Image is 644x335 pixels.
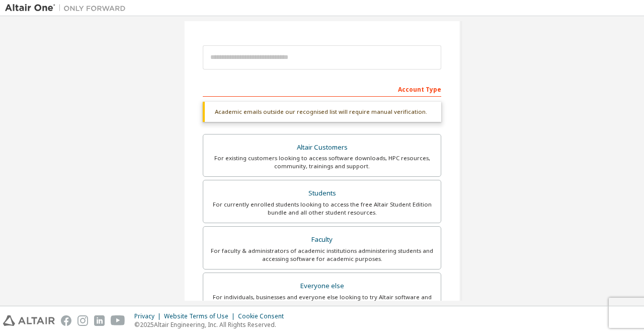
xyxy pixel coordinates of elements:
div: Cookie Consent [238,312,290,320]
img: youtube.svg [111,315,125,326]
div: Website Terms of Use [164,312,238,320]
div: Privacy [134,312,164,320]
div: Faculty [209,233,435,247]
img: instagram.svg [77,315,88,326]
p: © 2025 Altair Engineering, Inc. All Rights Reserved. [134,320,290,329]
div: For currently enrolled students looking to access the free Altair Student Edition bundle and all ... [209,200,435,217]
div: Account Type [203,81,441,97]
img: linkedin.svg [94,315,105,326]
div: Academic emails outside our recognised list will require manual verification. [203,102,441,122]
div: For individuals, businesses and everyone else looking to try Altair software and explore our prod... [209,293,435,309]
div: For faculty & administrators of academic institutions administering students and accessing softwa... [209,247,435,263]
img: facebook.svg [61,315,71,326]
div: Altair Customers [209,141,435,155]
img: altair_logo.svg [3,315,55,326]
div: For existing customers looking to access software downloads, HPC resources, community, trainings ... [209,154,435,170]
div: Students [209,186,435,200]
img: Altair One [5,3,131,13]
div: Everyone else [209,279,435,293]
